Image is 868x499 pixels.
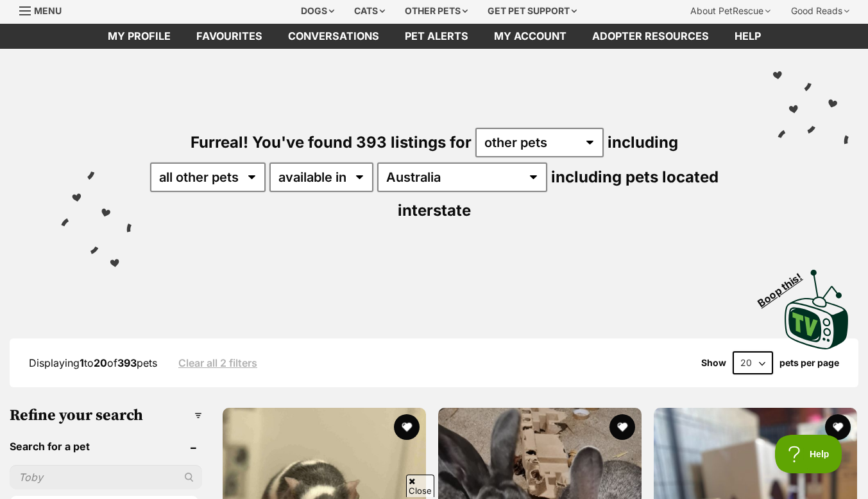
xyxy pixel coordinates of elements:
a: My profile [95,24,183,49]
h3: Refine your search [10,407,202,425]
strong: 1 [80,356,84,369]
span: Menu [34,5,62,16]
header: Search for a pet [10,441,202,452]
iframe: Help Scout Beacon - Open [775,435,842,473]
a: Pet alerts [392,24,481,49]
input: Toby [10,465,202,489]
strong: 20 [94,356,107,369]
img: PetRescue TV logo [785,270,849,349]
span: including [150,133,678,186]
button: favourite [825,414,851,440]
span: Furreal! You've found 393 listings for [191,133,472,152]
a: Help [722,24,774,49]
span: including pets located interstate [398,168,719,220]
a: My account [481,24,579,49]
a: conversations [275,24,392,49]
a: Adopter resources [579,24,722,49]
span: Close [406,475,434,497]
button: favourite [609,414,635,440]
span: Boop this! [756,263,815,309]
span: Displaying to of pets [29,356,157,369]
a: Clear all 2 filters [178,357,257,369]
label: pets per page [779,358,839,368]
button: favourite [394,414,420,440]
a: Favourites [183,24,275,49]
strong: 393 [117,356,137,369]
span: Show [701,358,726,368]
a: Boop this! [785,258,849,352]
